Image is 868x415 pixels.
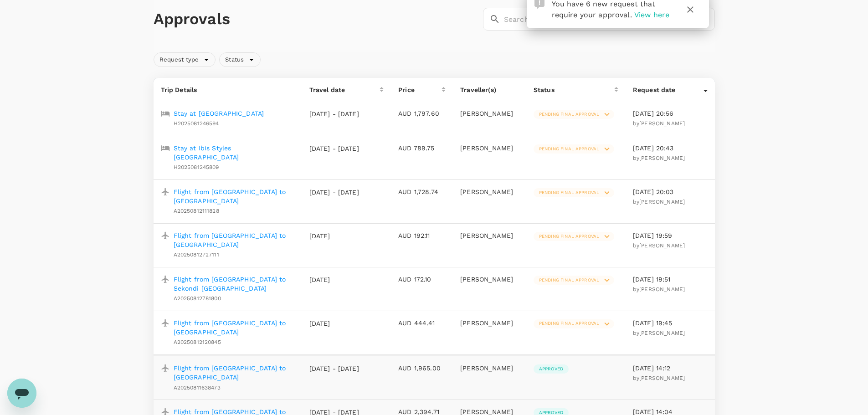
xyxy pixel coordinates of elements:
a: Flight from [GEOGRAPHIC_DATA] to Sekondi [GEOGRAPHIC_DATA] [174,275,295,293]
span: [PERSON_NAME] [639,330,685,336]
p: AUD 192.11 [398,231,446,240]
span: [PERSON_NAME] [639,199,685,205]
div: Request date [633,85,704,94]
div: Pending final approval [534,110,614,119]
div: Pending final approval [534,144,614,154]
p: [DATE] 14:12 [633,364,708,373]
span: View here [634,10,669,19]
div: Status [219,52,261,67]
p: [DATE] - [DATE] [309,144,360,153]
p: [DATE] 20:03 [633,187,708,196]
span: A20250812781800 [174,295,221,302]
span: Pending final approval [534,146,605,152]
span: Pending final approval [534,320,605,327]
span: [PERSON_NAME] [639,242,685,249]
div: Pending final approval [534,188,614,197]
span: by [633,199,685,205]
span: A20250812120845 [174,339,221,345]
a: Stay at Ibis Styles [GEOGRAPHIC_DATA] [174,143,295,162]
iframe: Button to launch messaging window [7,379,36,408]
span: by [633,120,685,127]
p: [DATE] - [DATE] [309,364,360,373]
a: Flight from [GEOGRAPHIC_DATA] to [GEOGRAPHIC_DATA] [174,318,295,337]
p: Trip Details [161,85,295,94]
p: [PERSON_NAME] [460,275,519,284]
span: H2025081246594 [174,120,219,127]
span: Pending final approval [534,190,605,196]
span: by [633,242,685,249]
span: by [633,330,685,336]
span: Request type [154,56,205,64]
span: [PERSON_NAME] [639,120,685,127]
span: by [633,286,685,292]
p: AUD 444.41 [398,318,446,328]
span: H2025081245809 [174,164,219,170]
span: A20250811638473 [174,384,221,391]
p: [DATE] - [DATE] [309,109,360,118]
div: Pending final approval [534,276,614,285]
span: Pending final approval [534,277,605,283]
span: Approved [534,366,569,372]
div: Status [534,85,614,94]
p: [DATE] [309,231,360,241]
span: [PERSON_NAME] [639,375,685,381]
p: [PERSON_NAME] [460,143,519,153]
p: AUD 1,797.60 [398,109,446,118]
span: [PERSON_NAME] [639,286,685,292]
span: A20250812727111 [174,251,219,258]
p: [DATE] 20:43 [633,143,708,153]
div: Pending final approval [534,319,614,328]
span: [PERSON_NAME] [639,155,685,161]
p: [DATE] - [DATE] [309,188,360,197]
p: [DATE] 19:59 [633,231,708,240]
p: [PERSON_NAME] [460,109,519,118]
p: [DATE] [309,275,360,284]
span: by [633,155,685,161]
p: [DATE] 19:51 [633,275,708,284]
a: Flight from [GEOGRAPHIC_DATA] to [GEOGRAPHIC_DATA] [174,187,295,205]
span: A20250812111828 [174,208,219,214]
a: Flight from [GEOGRAPHIC_DATA] to [GEOGRAPHIC_DATA] [174,364,295,382]
p: AUD 789.75 [398,143,446,153]
div: Price [398,85,442,94]
div: Pending final approval [534,232,614,241]
div: Travel date [309,85,380,94]
p: Traveller(s) [460,85,519,94]
span: Pending final approval [534,233,605,240]
p: [DATE] 19:45 [633,318,708,328]
a: Flight from [GEOGRAPHIC_DATA] to [GEOGRAPHIC_DATA] [174,231,295,249]
p: AUD 1,965.00 [398,364,446,373]
p: [PERSON_NAME] [460,187,519,196]
span: by [633,375,685,381]
input: Search by travellers, trips, or destination [504,8,715,31]
span: Status [220,56,249,64]
div: Request type [154,52,216,67]
a: Stay at [GEOGRAPHIC_DATA] [174,109,264,118]
p: AUD 1,728.74 [398,187,446,196]
p: [PERSON_NAME] [460,231,519,240]
h1: Approvals [154,10,479,29]
p: [DATE] [309,319,360,328]
span: Pending final approval [534,111,605,118]
p: AUD 172.10 [398,275,446,284]
p: [DATE] 20:56 [633,109,708,118]
p: [PERSON_NAME] [460,318,519,328]
p: [PERSON_NAME] [460,364,519,373]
